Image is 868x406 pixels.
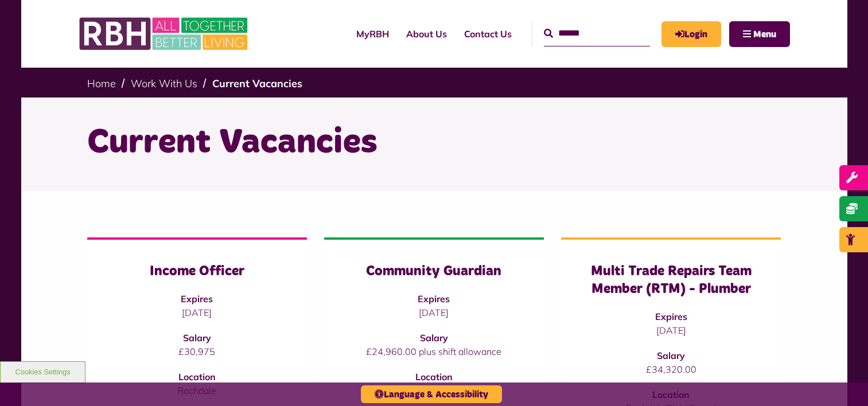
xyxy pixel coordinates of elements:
[655,311,687,322] strong: Expires
[398,18,456,49] a: About Us
[584,323,758,337] p: [DATE]
[181,293,213,304] strong: Expires
[584,362,758,376] p: £34,320.00
[415,371,453,382] strong: Location
[348,18,398,49] a: MyRBH
[729,21,790,47] button: Navigation
[347,345,521,358] p: £24,960.00 plus shift allowance
[584,263,758,298] h3: Multi Trade Repairs Team Member (RTM) - Plumber
[178,371,216,382] strong: Location
[420,332,448,343] strong: Salary
[661,21,721,47] a: MyRBH
[183,332,211,343] strong: Salary
[110,306,284,319] p: [DATE]
[79,11,251,56] img: RBH
[110,345,284,358] p: £30,975
[347,306,521,319] p: [DATE]
[110,263,284,280] h3: Income Officer
[456,18,520,49] a: Contact Us
[753,30,776,39] span: Menu
[361,385,502,403] button: Language & Accessibility
[657,350,685,361] strong: Salary
[87,120,781,165] h1: Current Vacancies
[212,77,302,90] a: Current Vacancies
[87,77,116,90] a: Home
[816,354,868,406] iframe: Netcall Web Assistant for live chat
[418,293,450,304] strong: Expires
[131,77,197,90] a: Work With Us
[347,263,521,280] h3: Community Guardian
